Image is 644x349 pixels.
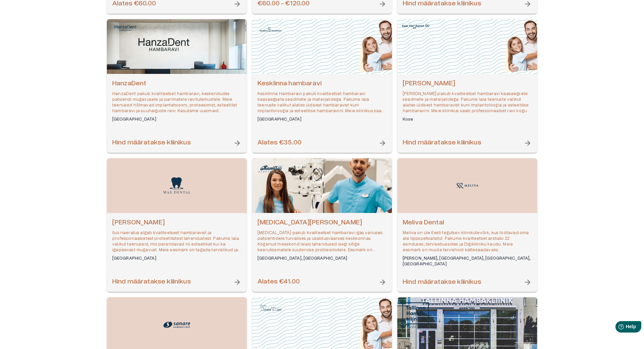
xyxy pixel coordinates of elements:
h6: Hind määratakse kliinikus [112,138,191,147]
a: Open selected supplier available booking dates [107,19,247,153]
img: Kesklinna hambaravi logo [257,24,284,35]
h6: [MEDICAL_DATA][PERSON_NAME] [257,218,387,227]
h6: Kesklinna hambaravi [257,79,387,88]
span: arrow_forward [524,278,532,286]
h6: Hind määratakse kliinikus [403,138,481,147]
img: Sanare hambakliinik logo [163,320,190,330]
img: Meliva Dental logo [454,180,481,191]
img: Studio Dental logo [257,302,284,313]
span: arrow_forward [233,278,241,286]
img: Tallinna Hambakliinik logo [402,302,429,329]
h6: HanzaDent [112,79,241,88]
img: Maxilla Hambakliinik logo [257,163,284,174]
h6: [GEOGRAPHIC_DATA] [257,117,387,122]
p: Ilus naeratus algab kvaliteetsest hambaravist ja professionaalsetest proteetilistest lahendustest... [112,230,241,253]
h6: [PERSON_NAME] [403,79,532,88]
span: arrow_forward [378,139,387,147]
span: arrow_forward [233,139,241,147]
a: Open selected supplier available booking dates [397,158,537,292]
h6: Alates €41.00 [257,277,300,287]
h6: Meliva Dental [403,218,532,227]
h6: [GEOGRAPHIC_DATA] [112,117,241,122]
p: Kesklinna Hambaravi pakub kvaliteetset hambaravi kaasaegsete seadmete ja materjalidega. Pakume la... [257,91,387,114]
img: Max Dental logo [163,177,190,194]
span: arrow_forward [378,278,387,286]
a: Open selected supplier available booking dates [397,19,537,153]
h6: [GEOGRAPHIC_DATA] [112,256,241,261]
p: [MEDICAL_DATA] pakub kvaliteetset hambaravi igas vanuses patsientidele turvalises ja usaldusväärs... [257,230,387,253]
span: arrow_forward [524,139,532,147]
img: Kose Hambaravi logo [402,24,429,29]
h6: Kose [403,117,532,122]
a: Open selected supplier available booking dates [107,158,247,292]
p: [PERSON_NAME] pakub kvaliteetset hambaravi kaasaegsete seadmete ja materjalidega. Pakume laia tee... [403,91,532,114]
h6: Alates €35.00 [257,138,301,147]
a: Open selected supplier available booking dates [252,158,392,292]
a: Open selected supplier available booking dates [252,19,392,153]
h6: [GEOGRAPHIC_DATA], [GEOGRAPHIC_DATA] [257,256,387,261]
iframe: Help widget launcher [592,318,644,337]
h6: [PERSON_NAME] [112,218,241,227]
p: Meliva on üle Eesti tegutsev kliinikutevõrk, kus töötavad oma ala tippspetsialistid. Pakume kvali... [403,230,532,253]
p: HanzaDent pakub kvaliteetset hambaravi, keskendudes patsiendi mugavusele ja parimatele ravitulemu... [112,91,241,114]
h6: [PERSON_NAME], [GEOGRAPHIC_DATA], [GEOGRAPHIC_DATA], [GEOGRAPHIC_DATA] [403,256,532,267]
h6: Hind määratakse kliinikus [112,277,191,287]
h6: Hind määratakse kliinikus [403,278,481,287]
img: HanzaDent logo [112,24,139,33]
